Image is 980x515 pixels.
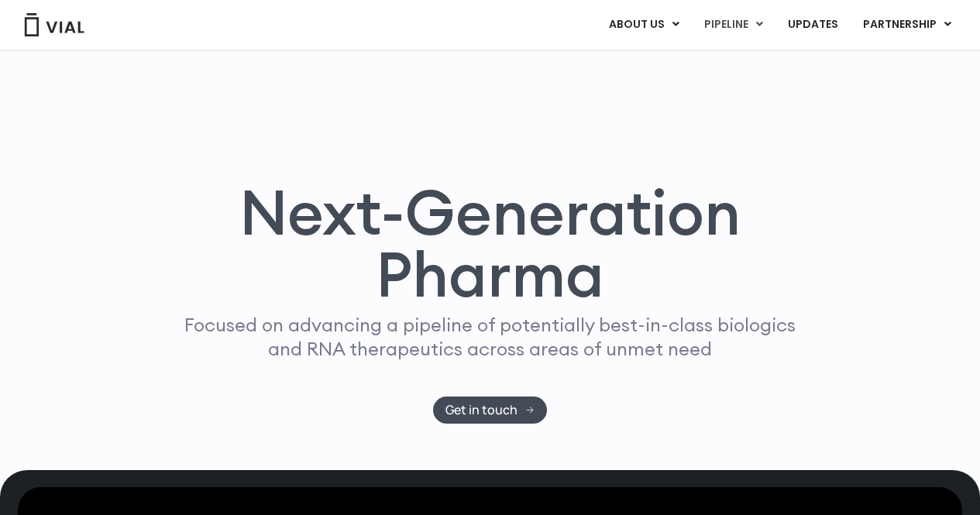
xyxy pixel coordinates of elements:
h1: Next-Generation Pharma [155,181,826,305]
a: Get in touch [433,397,547,424]
span: Get in touch [445,404,518,416]
img: Vial Logo [23,13,85,36]
a: ABOUT USMenu Toggle [597,12,691,38]
p: Focused on advancing a pipeline of potentially best-in-class biologics and RNA therapeutics acros... [178,313,803,361]
a: PARTNERSHIPMenu Toggle [851,12,964,38]
a: PIPELINEMenu Toggle [692,12,775,38]
a: UPDATES [775,12,850,38]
